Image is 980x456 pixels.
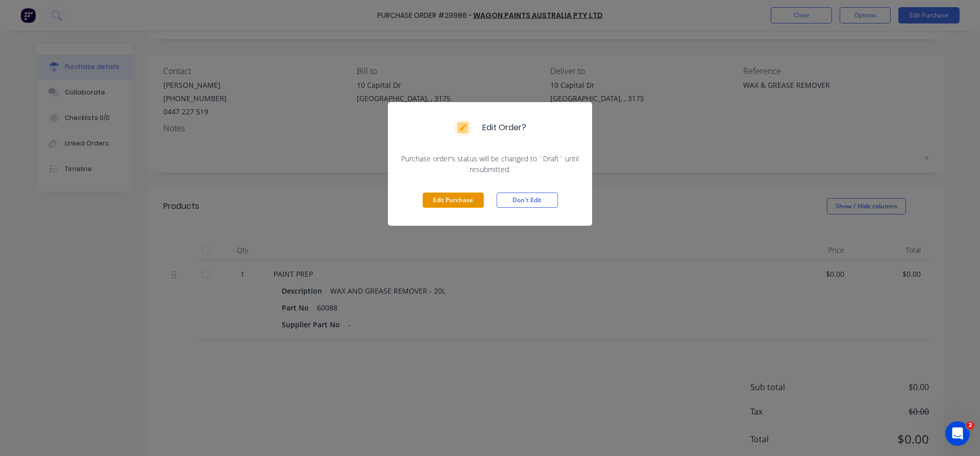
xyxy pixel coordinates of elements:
[482,122,526,134] div: Edit Order?
[966,421,974,429] span: 2
[423,193,484,208] button: Edit Purchase
[388,153,592,175] div: Purchase order's status will be changed to `Draft` until resubmitted.
[497,193,558,208] button: Don't Edit
[945,421,970,446] iframe: Intercom live chat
